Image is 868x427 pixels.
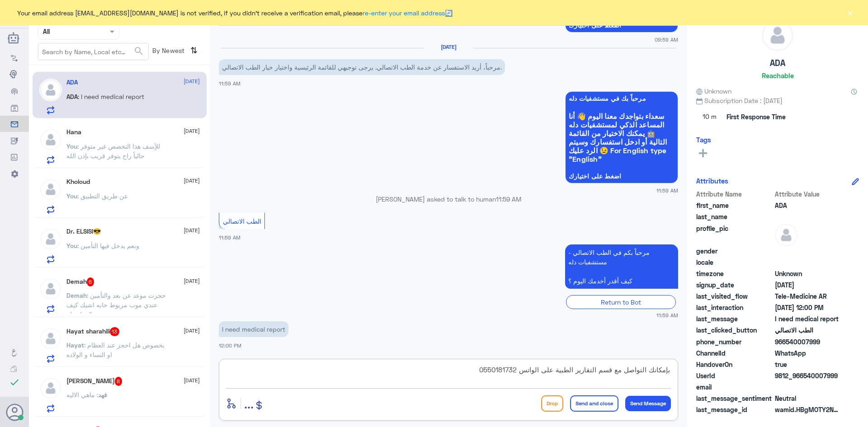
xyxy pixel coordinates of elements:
[149,43,187,61] span: By Newest
[775,382,840,392] span: null
[244,393,254,413] button: ...
[424,44,473,50] h6: [DATE]
[696,325,773,335] span: last_clicked_button
[184,177,200,185] span: [DATE]
[110,327,120,336] span: 13
[726,112,786,122] span: First Response Time
[775,405,840,414] span: wamid.HBgMOTY2NTQwMDA3OTk5FQIAEhgUM0E5MzYwMTA5MkEyNzVFMDIxRDgA
[39,377,62,399] img: defaultAdmin.png
[66,128,81,136] h5: Hana
[696,348,773,358] span: ChannelId
[66,327,120,336] h5: Hayat sharahili
[66,391,98,399] span: : ماهي الاليه
[39,128,62,151] img: defaultAdmin.png
[696,136,711,144] h6: Tags
[66,291,87,299] span: Demah
[696,212,773,221] span: last_name
[696,269,773,278] span: timezone
[39,79,62,101] img: defaultAdmin.png
[39,277,62,300] img: defaultAdmin.png
[696,224,773,244] span: profile_pic
[184,327,200,335] span: [DATE]
[66,79,78,86] h5: ADA
[566,295,676,309] div: Return to Bot
[775,280,840,290] span: 2025-02-02T06:59:51.792Z
[775,314,840,324] span: I need medical report
[762,71,794,80] h6: Reachable
[219,343,241,348] span: 12:00 PM
[696,258,773,267] span: locale
[66,142,77,150] span: You
[39,228,62,250] img: defaultAdmin.png
[541,395,563,412] button: Drop
[184,277,200,285] span: [DATE]
[775,337,840,347] span: 966540007999
[696,96,859,105] span: Subscription Date : [DATE]
[656,187,678,194] span: 11:59 AM
[9,377,20,388] i: check
[775,360,840,369] span: true
[184,127,200,135] span: [DATE]
[775,291,840,301] span: Tele-Medicine AR
[656,311,678,319] span: 11:59 AM
[244,395,254,411] span: ...
[845,8,854,17] button: ×
[696,337,773,347] span: phone_number
[696,394,773,403] span: last_message_sentiment
[39,178,62,201] img: defaultAdmin.png
[66,277,94,286] h5: Demah
[775,201,840,210] span: ADA
[184,226,200,235] span: [DATE]
[66,291,166,318] span: : حجزت موعد عن بعد والتأمين عندي موب مربوط حابه اشيك كيف ممكن اربطه
[696,314,773,324] span: last_message
[696,86,731,96] span: Unknown
[66,93,78,100] span: ADA
[87,277,94,286] span: 6
[190,43,198,58] i: ⇅
[696,360,773,369] span: HandoverOn
[569,173,675,180] span: اضغط على اختيارك
[696,371,773,380] span: UserId
[219,235,241,240] span: 11:59 AM
[66,178,90,186] h5: Kholoud
[219,194,678,204] p: [PERSON_NAME] asked to talk to human
[775,303,840,312] span: 2025-09-16T09:00:04.873Z
[38,43,148,60] input: Search by Name, Local etc…
[66,377,123,386] h5: فهد بن خالد
[775,348,840,358] span: 2
[219,59,505,75] p: 16/9/2025, 11:59 AM
[133,46,144,56] span: search
[775,269,840,278] span: Unknown
[775,246,840,256] span: null
[219,80,241,86] span: 11:59 AM
[219,321,288,337] p: 16/9/2025, 12:00 PM
[496,195,521,203] span: 11:59 AM
[762,20,793,51] img: defaultAdmin.png
[696,405,773,414] span: last_message_id
[98,391,107,399] span: فهد
[184,77,200,85] span: [DATE]
[115,377,123,386] span: 8
[133,44,144,59] button: search
[66,228,101,235] h5: Dr. ELSISI😎
[775,224,797,246] img: defaultAdmin.png
[569,95,675,102] span: مرحباً بك في مستشفيات دله
[696,189,773,199] span: Attribute Name
[569,22,675,29] span: اضغط على اختيارك
[655,36,678,43] span: 09:59 AM
[77,242,139,249] span: : ونعم يدخل فيها التأمين
[66,242,77,249] span: You
[565,244,678,289] p: 16/9/2025, 11:59 AM
[66,192,77,200] span: You
[696,382,773,392] span: email
[696,303,773,312] span: last_interaction
[570,395,618,412] button: Send and close
[775,325,840,335] span: الطب الاتصالي
[363,9,445,17] a: re-enter your email address
[696,177,728,185] h6: Attributes
[6,404,23,421] button: Avatar
[569,112,675,163] span: سعداء بتواجدك معنا اليوم 👋 أنا المساعد الذكي لمستشفيات دله 🤖 يمكنك الاختيار من القائمة التالية أو...
[78,93,144,100] span: : I need medical report
[223,217,261,225] span: الطب الاتصالي
[775,394,840,403] span: 0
